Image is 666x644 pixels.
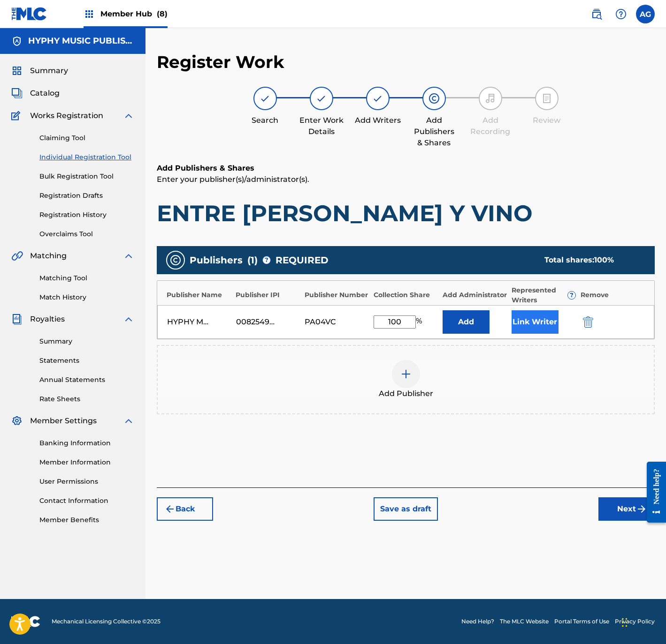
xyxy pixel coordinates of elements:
button: Add [443,310,490,334]
img: Matching [11,250,23,262]
div: Collection Share [374,290,438,300]
img: search [591,8,602,20]
img: step indicator icon for Search [260,93,271,104]
iframe: Resource Center [640,455,666,530]
img: step indicator icon for Review [541,93,552,104]
button: Save as draft [374,497,438,521]
a: Privacy Policy [615,617,655,626]
img: Accounts [11,36,23,47]
img: 7ee5dd4eb1f8a8e3ef2f.svg [164,503,176,515]
img: logo [11,616,40,627]
img: MLC Logo [11,7,47,21]
div: Search [242,115,289,126]
div: Add Recording [467,115,514,137]
a: Bulk Registration Tool [39,172,134,181]
img: Royalties [11,314,23,325]
a: Overclaims Tool [39,229,134,239]
img: help [615,8,627,20]
span: Summary [30,65,68,76]
div: Publisher Number [305,290,369,300]
img: step indicator icon for Add Recording [485,93,496,104]
h5: HYPHY MUSIC PUBLISHING INC [28,36,134,46]
img: step indicator icon for Enter Work Details [316,93,327,104]
span: Mechanical Licensing Collective © 2025 [52,617,161,626]
div: Publisher Name [167,290,231,300]
a: Rate Sheets [39,394,134,404]
button: Link Writer [512,310,559,334]
div: User Menu [636,5,655,23]
span: ( 1 ) [247,253,258,267]
img: step indicator icon for Add Publishers & Shares [429,93,440,104]
a: Contact Information [39,496,134,506]
span: % [416,315,424,329]
img: Summary [11,65,23,76]
a: Individual Registration Tool [39,152,134,162]
p: Enter your publisher(s)/administrator(s). [157,174,655,185]
span: Member Settings [30,415,97,427]
img: 12a2ab48e56ec057fbd8.svg [583,316,593,328]
span: REQUIRED [276,253,329,267]
a: Statements [39,356,134,366]
span: Catalog [30,88,60,99]
a: Claiming Tool [39,133,134,143]
span: Add Publisher [379,388,433,399]
img: Top Rightsholders [84,8,95,20]
a: Portal Terms of Use [554,617,609,626]
div: Help [612,5,630,23]
a: Member Information [39,457,134,467]
img: expand [123,314,134,325]
div: Total shares: [544,255,636,266]
a: Matching Tool [39,273,134,283]
div: Represented Writers [512,285,576,305]
span: (8) [157,9,168,18]
img: expand [123,110,134,121]
span: Matching [30,250,67,262]
span: Royalties [30,314,65,325]
span: ? [568,292,575,299]
span: Works Registration [30,110,103,121]
a: Registration History [39,210,134,220]
h2: Register Work [157,52,284,73]
div: Enter Work Details [298,115,345,137]
div: Add Administrator [443,290,507,300]
a: CatalogCatalog [11,88,60,99]
span: ? [263,256,270,264]
span: 100 % [594,255,614,264]
img: f7272a7cc735f4ea7f67.svg [636,503,647,515]
div: Add Publishers & Shares [411,115,458,149]
a: Banking Information [39,438,134,448]
a: User Permissions [39,477,134,487]
img: expand [123,415,134,427]
iframe: Chat Widget [619,599,666,644]
span: Member Hub [100,8,168,19]
div: Drag [622,608,628,637]
img: Works Registration [11,110,23,121]
img: add [400,368,412,380]
div: Publisher IPI [236,290,300,300]
a: Member Benefits [39,515,134,525]
h6: Add Publishers & Shares [157,163,655,174]
div: Add Writers [354,115,401,126]
a: Registration Drafts [39,191,134,201]
a: Match History [39,292,134,302]
a: Public Search [587,5,606,23]
a: The MLC Website [500,617,549,626]
img: Member Settings [11,415,23,427]
a: Need Help? [461,617,494,626]
img: Catalog [11,88,23,99]
a: SummarySummary [11,65,68,76]
div: Remove [581,290,645,300]
button: Back [157,497,213,521]
h1: ENTRE [PERSON_NAME] Y VINO [157,199,655,227]
button: Next [598,497,655,521]
div: Review [523,115,570,126]
img: step indicator icon for Add Writers [372,93,383,104]
a: Summary [39,337,134,346]
a: Annual Statements [39,375,134,385]
img: expand [123,250,134,262]
img: publishers [170,255,181,266]
span: Publishers [190,253,243,267]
